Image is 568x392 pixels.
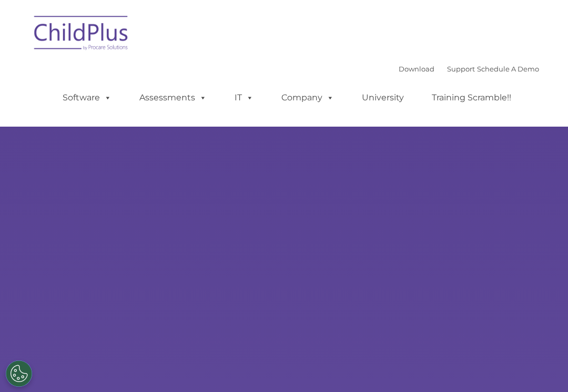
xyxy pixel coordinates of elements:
[29,8,134,61] img: ChildPlus by Procare Solutions
[6,360,32,387] button: Cookies Settings
[399,65,434,73] a: Download
[224,87,264,108] a: IT
[129,87,217,108] a: Assessments
[447,65,475,73] a: Support
[271,87,344,108] a: Company
[477,65,539,73] a: Schedule A Demo
[399,65,539,73] font: |
[351,87,414,108] a: University
[421,87,522,108] a: Training Scramble!!
[52,87,122,108] a: Software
